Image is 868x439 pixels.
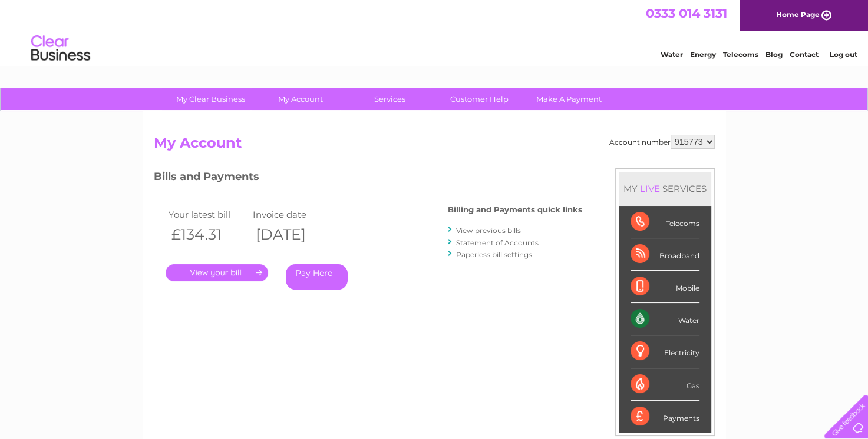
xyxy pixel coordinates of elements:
td: Your latest bill [166,207,250,222]
div: Mobile [631,271,699,303]
a: View previous bills [456,226,521,235]
div: MY SERVICES [619,172,711,205]
a: Energy [690,50,716,59]
div: Gas [631,368,699,401]
a: My Account [252,88,349,110]
a: . [166,264,268,281]
a: Customer Help [431,88,528,110]
a: Make A Payment [520,88,618,110]
a: Blog [765,50,783,59]
a: Services [341,88,438,110]
th: £134.31 [166,222,250,247]
td: Invoice date [250,207,335,222]
a: Pay Here [286,264,348,290]
a: Paperless bill settings [456,250,532,259]
h3: Bills and Payments [154,168,582,189]
a: Water [661,50,683,59]
a: My Clear Business [162,88,259,110]
h2: My Account [154,135,715,157]
div: Clear Business is a trading name of Verastar Limited (registered in [GEOGRAPHIC_DATA] No. 3667643... [156,6,713,57]
a: Telecoms [723,50,758,59]
div: Electricity [631,335,699,368]
a: Statement of Accounts [456,238,539,247]
div: Water [631,303,699,335]
div: Account number [609,135,715,149]
div: Payments [631,401,699,433]
h4: Billing and Payments quick links [448,205,582,214]
div: Telecoms [631,206,699,238]
a: Contact [790,50,819,59]
img: logo.png [31,31,91,66]
th: [DATE] [250,222,335,247]
a: 0333 014 3131 [646,6,727,21]
a: Log out [829,50,857,59]
div: Broadband [631,238,699,271]
div: LIVE [638,183,662,194]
